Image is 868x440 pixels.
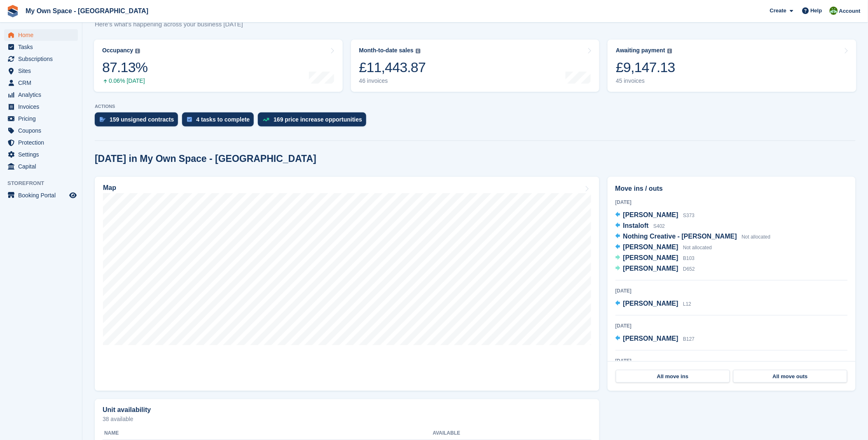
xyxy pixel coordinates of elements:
[18,149,68,160] span: Settings
[100,117,105,122] img: contract_signature_icon-13c848040528278c33f63329250d36e43548de30e8caae1d1a13099fd9432cc5.svg
[733,370,847,383] a: All move outs
[4,29,78,41] a: menu
[4,41,78,53] a: menu
[623,243,678,250] span: [PERSON_NAME]
[615,232,771,242] a: Nothing Creative - [PERSON_NAME] Not allocated
[359,59,426,76] div: £11,443.87
[830,7,838,15] img: Keely
[616,77,675,84] div: 45 invoices
[4,77,78,89] a: menu
[683,336,695,342] span: B127
[7,179,82,187] span: Storefront
[18,137,68,148] span: Protection
[135,49,140,54] img: icon-info-grey-7440780725fd019a000dd9b08b2336e03edf1995a4989e88bcd33f0948082b44.svg
[103,416,592,422] p: 38 available
[667,49,672,54] img: icon-info-grey-7440780725fd019a000dd9b08b2336e03edf1995a4989e88bcd33f0948082b44.svg
[18,29,68,41] span: Home
[4,161,78,172] a: menu
[18,113,68,124] span: Pricing
[433,427,531,440] th: Available
[623,335,678,342] span: [PERSON_NAME]
[4,65,78,77] a: menu
[623,254,678,261] span: [PERSON_NAME]
[7,5,19,17] img: stora-icon-8386f47178a22dfd0bd8f6a31ec36ba5ce8667c1dd55bd0f319d3a0aa187defe.svg
[18,41,68,53] span: Tasks
[102,59,147,76] div: 87.13%
[615,299,692,309] a: [PERSON_NAME] L12
[102,47,133,54] div: Occupancy
[623,233,737,240] span: Nothing Creative - [PERSON_NAME]
[615,287,848,295] div: [DATE]
[182,112,258,131] a: 4 tasks to complete
[103,406,151,414] h2: Unit availability
[4,137,78,148] a: menu
[18,53,68,65] span: Subscriptions
[103,184,116,192] h2: Map
[616,370,730,383] a: All move ins
[94,40,343,92] a: Occupancy 87.13% 0.06% [DATE]
[615,184,848,194] h2: Move ins / outs
[18,161,68,172] span: Capital
[742,234,771,240] span: Not allocated
[615,253,695,264] a: [PERSON_NAME] B103
[18,89,68,101] span: Analytics
[18,125,68,136] span: Coupons
[18,77,68,89] span: CRM
[4,113,78,124] a: menu
[616,59,675,76] div: £9,147.13
[615,322,848,330] div: [DATE]
[615,334,695,344] a: [PERSON_NAME] B127
[4,125,78,136] a: menu
[416,49,421,54] img: icon-info-grey-7440780725fd019a000dd9b08b2336e03edf1995a4989e88bcd33f0948082b44.svg
[95,153,316,164] h2: [DATE] in My Own Space - [GEOGRAPHIC_DATA]
[615,210,695,221] a: [PERSON_NAME] S373
[351,40,600,92] a: Month-to-date sales £11,443.87 46 invoices
[258,112,370,131] a: 169 price increase opportunities
[683,255,695,261] span: B103
[196,116,250,123] div: 4 tasks to complete
[102,77,147,84] div: 0.06% [DATE]
[615,199,848,206] div: [DATE]
[18,65,68,77] span: Sites
[623,222,649,229] span: Instaloft
[608,40,856,92] a: Awaiting payment £9,147.13 45 invoices
[683,301,691,307] span: L12
[615,357,848,365] div: [DATE]
[359,77,426,84] div: 46 invoices
[4,53,78,65] a: menu
[683,213,695,218] span: S373
[653,223,665,229] span: S402
[616,47,665,54] div: Awaiting payment
[263,118,269,122] img: price_increase_opportunities-93ffe204e8149a01c8c9dc8f82e8f89637d9d84a8eef4429ea346261dce0b2c0.svg
[615,264,695,274] a: [PERSON_NAME] D652
[770,7,786,15] span: Create
[274,116,362,123] div: 169 price increase opportunities
[4,101,78,112] a: menu
[4,149,78,160] a: menu
[811,7,822,15] span: Help
[623,265,678,272] span: [PERSON_NAME]
[95,104,856,109] p: ACTIONS
[187,117,192,122] img: task-75834270c22a3079a89374b754ae025e5fb1db73e45f91037f5363f120a921f8.svg
[22,4,152,18] a: My Own Space - [GEOGRAPHIC_DATA]
[839,7,861,15] span: Account
[4,190,78,201] a: menu
[68,190,78,200] a: Preview store
[4,89,78,101] a: menu
[359,47,414,54] div: Month-to-date sales
[615,221,665,232] a: Instaloft S402
[95,177,599,391] a: Map
[683,245,712,250] span: Not allocated
[110,116,174,123] div: 159 unsigned contracts
[103,427,433,440] th: Name
[95,112,182,131] a: 159 unsigned contracts
[623,211,678,218] span: [PERSON_NAME]
[615,242,712,253] a: [PERSON_NAME] Not allocated
[18,101,68,112] span: Invoices
[18,190,68,201] span: Booking Portal
[683,266,695,272] span: D652
[623,300,678,307] span: [PERSON_NAME]
[95,20,243,29] p: Here's what's happening across your business [DATE]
